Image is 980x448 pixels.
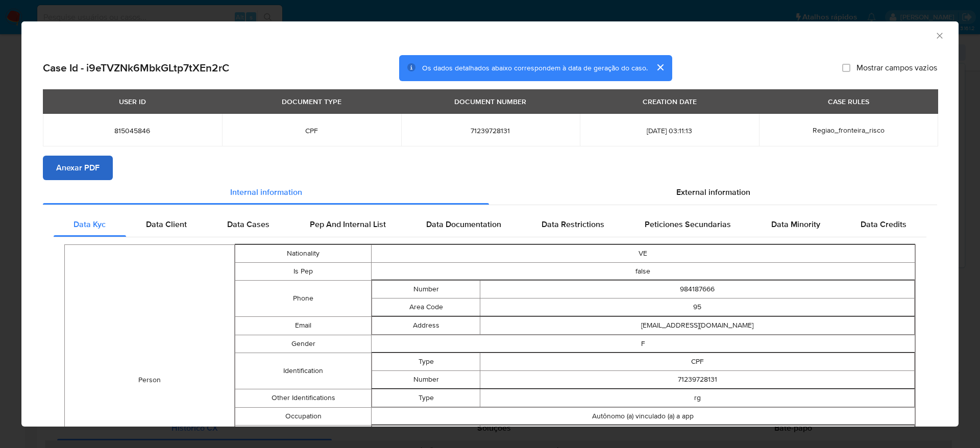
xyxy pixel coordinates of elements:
[480,370,915,388] td: 71239728131
[372,280,480,298] td: Number
[771,218,820,230] span: Data Minority
[645,218,731,230] span: Peticiones Secundarias
[935,31,944,40] button: Fechar a janela
[842,64,850,72] input: Mostrar campos vazios
[413,126,568,135] span: 71239728131
[276,93,348,110] div: DOCUMENT TYPE
[235,280,371,316] td: Phone
[54,212,926,237] div: Detailed internal info
[371,244,915,262] td: VE
[235,244,371,262] td: Nationality
[371,335,915,353] td: F
[426,218,501,230] span: Data Documentation
[372,389,480,407] td: Type
[480,316,915,334] td: [EMAIL_ADDRESS][DOMAIN_NAME]
[21,21,959,427] div: closure-recommendation-modal
[813,125,885,135] span: Regiao_fronteira_risco
[822,93,875,110] div: CASE RULES
[422,63,648,73] span: Os dados detalhados abaixo correspondem à data de geração do caso.
[227,218,269,230] span: Data Cases
[676,186,750,198] span: External information
[235,389,371,407] td: Other Identifications
[235,407,371,425] td: Occupation
[55,126,210,135] span: 815045846
[372,316,480,334] td: Address
[113,93,152,110] div: USER ID
[73,218,106,230] span: Data Kyc
[480,353,915,370] td: CPF
[542,218,604,230] span: Data Restrictions
[43,180,937,205] div: Detailed info
[480,389,915,407] td: rg
[371,262,915,280] td: false
[480,280,915,298] td: 984187666
[235,335,371,353] td: Gender
[448,93,532,110] div: DOCUMENT NUMBER
[372,370,480,388] td: Number
[234,126,389,135] span: CPF
[480,425,915,443] td: Principal 120 Pacaraima Roraima [GEOGRAPHIC_DATA] 69345-000
[56,157,100,179] span: Anexar PDF
[43,61,229,74] h2: Case Id - i9eTVZNk6MbkGLtp7tXEn2rC
[636,93,703,110] div: CREATION DATE
[861,218,906,230] span: Data Credits
[230,186,302,198] span: Internal information
[372,298,480,316] td: Area Code
[235,316,371,335] td: Email
[146,218,187,230] span: Data Client
[235,353,371,389] td: Identification
[235,262,371,280] td: Is Pep
[371,407,915,425] td: Autônomo (a) vinculado (a) a app
[480,298,915,316] td: 95
[310,218,386,230] span: Pep And Internal List
[592,126,747,135] span: [DATE] 03:11:13
[648,55,672,80] button: cerrar
[43,156,113,180] button: Anexar PDF
[372,353,480,370] td: Type
[372,425,480,443] td: Full Address
[856,63,937,73] span: Mostrar campos vazios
